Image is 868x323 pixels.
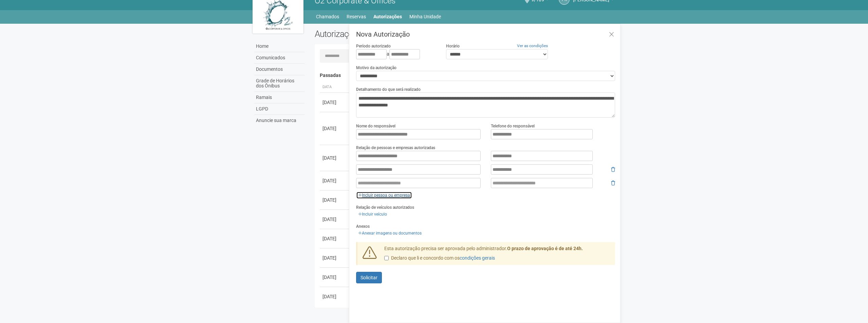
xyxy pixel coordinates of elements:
[356,65,396,71] label: Motivo da autorização
[356,210,389,218] a: Incluir veículo
[356,191,412,199] a: Incluir pessoa ou empresa
[322,274,348,281] div: [DATE]
[356,272,382,283] button: Solicitar
[322,99,348,106] div: [DATE]
[320,73,611,78] h4: Passadas
[322,216,348,223] div: [DATE]
[322,235,348,242] div: [DATE]
[356,123,395,129] label: Nome do responsável
[254,115,304,126] a: Anuncie sua marca
[460,255,495,261] a: condições gerais
[254,41,304,52] a: Home
[611,167,615,172] i: Remover
[315,29,460,39] h2: Autorizações
[356,49,436,59] div: a
[491,123,535,129] label: Telefone do responsável
[409,12,441,21] a: Minha Unidade
[356,31,615,38] h3: Nova Autorização
[356,223,370,229] label: Anexos
[254,75,304,92] a: Grade de Horários dos Ônibus
[356,229,424,237] a: Anexar imagens ou documentos
[254,103,304,115] a: LGPD
[373,12,402,21] a: Autorizações
[507,246,583,251] strong: O prazo de aprovação é de até 24h.
[356,204,414,210] label: Relação de veículos autorizados
[320,82,350,93] th: Data
[322,177,348,184] div: [DATE]
[356,145,435,151] label: Relação de pessoas e empresas autorizadas
[347,12,366,21] a: Reservas
[384,256,389,260] input: Declaro que li e concordo com oscondições gerais
[322,255,348,261] div: [DATE]
[384,255,495,262] label: Declaro que li e concordo com os
[611,181,615,185] i: Remover
[254,52,304,64] a: Comunicados
[379,245,615,265] div: Esta autorização precisa ser aprovada pelo administrador.
[322,293,348,300] div: [DATE]
[446,43,460,49] label: Horário
[322,125,348,132] div: [DATE]
[322,155,348,161] div: [DATE]
[361,275,377,280] span: Solicitar
[356,86,421,93] label: Detalhamento do que será realizado
[254,64,304,75] a: Documentos
[356,43,391,49] label: Período autorizado
[322,197,348,203] div: [DATE]
[316,12,339,21] a: Chamados
[517,43,548,48] a: Ver as condições
[254,92,304,103] a: Ramais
